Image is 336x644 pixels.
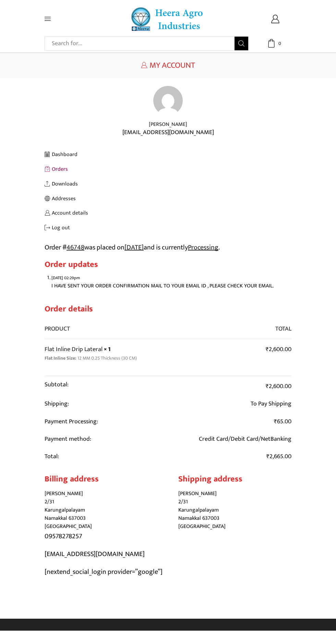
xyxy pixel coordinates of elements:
[45,147,291,162] a: Dashboard
[168,314,291,339] th: Total
[51,282,291,291] p: I HAVE SENT YOUR ORDER CONFIRMATION MAIL TO YOUR EMAIL ID , PLEASE CHECK YOUR EMAIL.
[266,344,269,355] span: ₹
[274,416,277,427] span: ₹
[266,451,269,462] span: ₹
[45,448,168,465] th: Total:
[45,191,291,206] a: Addresses
[45,531,158,542] p: 09578278257
[45,242,291,253] p: Order # was placed on and is currently .
[45,474,158,484] h2: Billing address
[45,566,291,577] p: [nextend_social_login provider=”google”]
[45,177,291,191] a: Downloads
[276,40,283,47] span: 0
[168,430,291,448] td: Credit Card/Debit Card/NetBanking
[45,304,291,314] h2: Order details
[45,354,76,362] strong: Flat Inline Size:
[104,344,111,355] strong: × 1
[124,242,144,253] mark: [DATE]
[45,260,291,270] h2: Order updates
[45,314,168,339] th: Product
[259,39,291,48] a: 0
[178,474,291,484] h2: Shipping address
[178,484,291,531] address: [PERSON_NAME] 2/31 Karungalpalayam Namakkal 637003 [GEOGRAPHIC_DATA]
[274,416,291,427] span: 65.00
[266,381,269,391] span: ₹
[45,549,158,559] p: [EMAIL_ADDRESS][DOMAIN_NAME]
[235,37,248,50] button: Search button
[45,220,291,235] a: Log out
[45,396,168,413] th: Shipping:
[45,120,291,128] div: [PERSON_NAME]
[45,206,291,220] a: Account details
[266,344,291,355] bdi: 2,600.00
[48,37,235,50] input: Search for...
[45,430,168,448] th: Payment method:
[67,242,84,253] mark: 46748
[188,242,218,253] mark: Processing
[51,275,291,282] p: [DATE] 02:29pm
[149,59,195,72] span: My Account
[45,344,103,355] a: Flat Inline Drip Lateral
[45,128,291,137] div: [EMAIL_ADDRESS][DOMAIN_NAME]
[266,381,291,391] span: 2,600.00
[266,451,291,462] span: 2,665.00
[77,355,137,362] p: 12 MM 0.25 Thickness (30 CM)
[168,396,291,413] td: To Pay Shipping
[45,376,168,396] th: Subtotal:
[45,484,158,559] address: [PERSON_NAME] 2/31 Karungalpalayam Namakkal 637003 [GEOGRAPHIC_DATA]
[45,413,168,430] th: Payment Processing:
[45,162,291,177] a: Orders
